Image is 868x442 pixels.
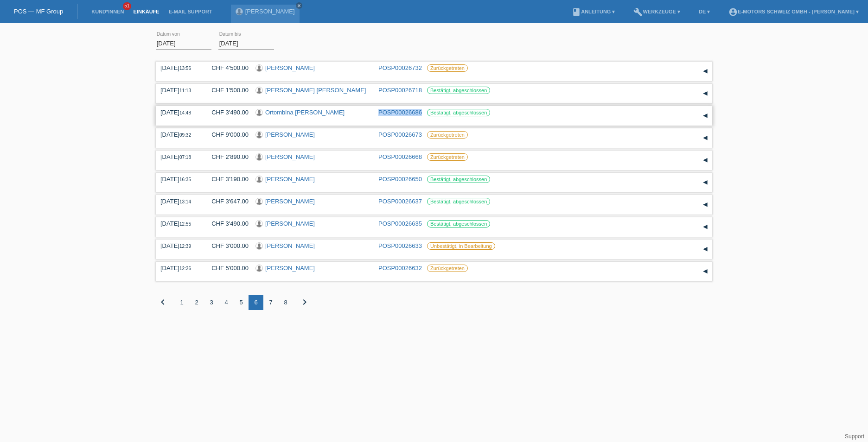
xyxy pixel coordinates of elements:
a: [PERSON_NAME] [265,153,315,160]
div: [DATE] [160,176,198,183]
a: POSP00026673 [378,131,422,138]
div: 4 [219,295,234,310]
a: [PERSON_NAME] [265,265,315,272]
label: Bestätigt, abgeschlossen [427,176,490,183]
span: 13:14 [179,199,191,204]
a: Support [845,433,864,440]
div: auf-/zuklappen [698,87,712,101]
a: POSP00026732 [378,64,422,71]
div: 1 [174,295,189,310]
i: build [633,7,643,17]
label: Zurückgetreten [427,131,468,139]
a: POSP00026633 [378,242,422,249]
div: [DATE] [160,87,198,94]
div: auf-/zuklappen [698,131,712,145]
div: CHF 5'000.00 [204,265,249,272]
a: buildWerkzeuge ▾ [629,9,685,14]
div: 7 [263,295,278,310]
a: POSP00026718 [378,87,422,94]
div: 6 [249,295,263,310]
div: 3 [204,295,219,310]
span: 16:35 [179,177,191,182]
a: POSP00026686 [378,109,422,116]
a: [PERSON_NAME] [265,220,315,227]
a: POSP00026650 [378,176,422,183]
div: [DATE] [160,198,198,205]
a: POSP00026637 [378,198,422,205]
div: auf-/zuklappen [698,265,712,278]
div: 2 [189,295,204,310]
div: CHF 1'500.00 [204,87,249,94]
span: 11:13 [179,88,191,93]
a: [PERSON_NAME] [265,198,315,205]
span: 51 [123,2,131,10]
div: CHF 9'000.00 [204,131,249,138]
label: Bestätigt, abgeschlossen [427,220,490,227]
label: Zurückgetreten [427,64,468,72]
span: 12:39 [179,244,191,249]
a: [PERSON_NAME] [265,131,315,138]
span: 09:32 [179,133,191,138]
a: [PERSON_NAME] [265,242,315,249]
div: CHF 3'647.00 [204,198,249,205]
div: auf-/zuklappen [698,109,712,123]
div: CHF 3'490.00 [204,220,249,227]
a: E-Mail Support [164,9,217,14]
label: Bestätigt, abgeschlossen [427,87,490,94]
div: auf-/zuklappen [698,198,712,212]
a: Einkäufe [128,9,164,14]
a: [PERSON_NAME] [265,64,315,71]
div: [DATE] [160,265,198,272]
a: account_circleE-Motors Schweiz GmbH - [PERSON_NAME] ▾ [724,9,863,14]
div: auf-/zuklappen [698,153,712,167]
div: [DATE] [160,131,198,138]
div: auf-/zuklappen [698,242,712,256]
i: chevron_right [299,297,310,308]
span: 07:18 [179,155,191,160]
a: [PERSON_NAME] [265,176,315,183]
div: CHF 4'500.00 [204,64,249,71]
a: POSP00026668 [378,153,422,160]
div: CHF 3'000.00 [204,242,249,249]
a: [PERSON_NAME] [245,8,295,15]
i: chevron_left [157,297,168,308]
div: [DATE] [160,220,198,227]
a: Ortombina [PERSON_NAME] [265,109,345,116]
div: 8 [278,295,293,310]
a: POSP00026632 [378,265,422,272]
div: [DATE] [160,153,198,160]
div: CHF 2'890.00 [204,153,249,160]
i: close [297,3,301,8]
div: auf-/zuklappen [698,220,712,234]
div: CHF 3'490.00 [204,109,249,116]
a: POSP00026635 [378,220,422,227]
div: CHF 3'190.00 [204,176,249,183]
a: close [296,2,302,9]
label: Zurückgetreten [427,153,468,161]
label: Unbestätigt, in Bearbeitung [427,242,495,250]
div: auf-/zuklappen [698,64,712,78]
span: 14:48 [179,110,191,115]
label: Bestätigt, abgeschlossen [427,198,490,205]
label: Bestätigt, abgeschlossen [427,109,490,116]
a: POS — MF Group [14,8,63,15]
span: 13:56 [179,66,191,71]
div: [DATE] [160,242,198,249]
a: [PERSON_NAME] [PERSON_NAME] [265,87,366,94]
span: 12:26 [179,266,191,271]
a: bookAnleitung ▾ [567,9,619,14]
a: DE ▾ [694,9,715,14]
div: [DATE] [160,64,198,71]
label: Zurückgetreten [427,265,468,272]
div: 5 [234,295,249,310]
a: Kund*innen [87,9,128,14]
span: 12:55 [179,221,191,227]
i: book [572,7,581,17]
i: account_circle [728,7,738,17]
div: [DATE] [160,109,198,116]
div: auf-/zuklappen [698,176,712,189]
